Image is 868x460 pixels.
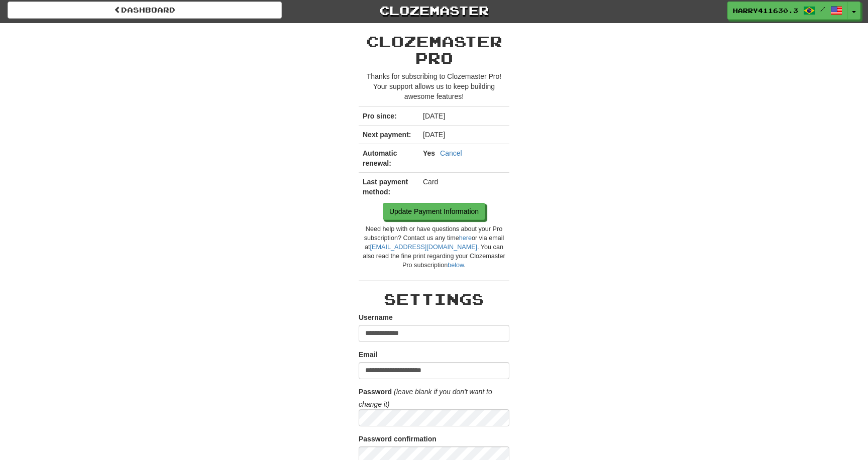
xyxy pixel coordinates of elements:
a: Update Payment Information [383,203,485,220]
td: [DATE] [419,126,509,144]
a: Clozemaster [297,2,571,19]
a: Dashboard [8,2,282,19]
strong: Yes [423,149,435,157]
strong: Last payment method: [363,178,408,196]
a: here [459,235,472,242]
a: Harry411630.3 / [727,2,848,20]
div: Need help with or have questions about your Pro subscription? Contact us any time or via email at... [359,225,509,270]
td: [DATE] [419,107,509,126]
label: Email [359,350,377,360]
p: Thanks for subscribing to Clozemaster Pro! Your support allows us to keep building awesome features! [359,71,509,101]
span: / [820,6,825,13]
label: Username [359,312,393,322]
label: Password confirmation [359,434,437,444]
label: Password [359,387,392,397]
strong: Pro since: [363,112,397,120]
i: (leave blank if you don't want to change it) [359,388,492,408]
strong: Next payment: [363,131,411,139]
strong: Automatic renewal: [363,149,397,167]
a: below [448,262,464,269]
span: Harry411630.3 [733,6,798,15]
h2: Settings [359,291,509,307]
td: Card [419,173,509,201]
a: Cancel [440,148,462,158]
h2: Clozemaster Pro [359,33,509,66]
a: [EMAIL_ADDRESS][DOMAIN_NAME] [370,244,477,251]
